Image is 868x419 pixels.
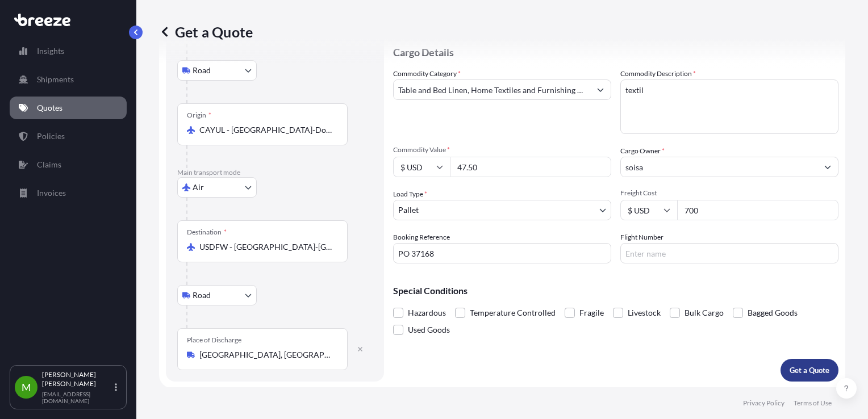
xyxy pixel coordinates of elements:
span: Road [193,290,211,301]
div: Place of Discharge [187,336,241,345]
a: Claims [10,153,127,176]
p: Insights [37,45,64,57]
button: Get a Quote [781,359,838,382]
a: Quotes [10,97,127,119]
div: Origin [187,111,211,120]
input: Enter amount [677,200,838,220]
label: Commodity Description [620,68,696,79]
label: Cargo Owner [620,145,665,157]
input: Enter name [620,243,838,263]
label: Commodity Category [393,68,461,79]
p: Get a Quote [790,364,829,376]
span: Load Type [393,188,427,200]
button: Show suggestions [817,157,838,177]
p: Main transport mode [177,168,373,177]
p: [EMAIL_ADDRESS][DOMAIN_NAME] [42,391,112,404]
span: Bulk Cargo [685,304,724,321]
span: Temperature Controlled [470,304,556,321]
p: [PERSON_NAME] [PERSON_NAME] [42,370,112,388]
input: Select a commodity type [394,79,590,100]
label: Booking Reference [393,232,450,243]
a: Invoices [10,182,127,204]
input: Your internal reference [393,243,611,263]
a: Privacy Policy [743,399,784,408]
span: Bagged Goods [748,304,798,321]
label: Flight Number [620,232,663,243]
span: Livestock [628,304,661,321]
input: Full name [621,157,817,177]
input: Origin [199,124,333,136]
button: Select transport [177,285,257,305]
span: Fragile [579,304,604,321]
p: Shipments [37,74,74,85]
input: Place of Discharge [199,349,333,361]
div: Destination [187,228,227,237]
span: Commodity Value [393,145,611,154]
a: Shipments [10,68,127,91]
p: Get a Quote [159,23,253,41]
span: Road [193,65,211,76]
p: Claims [37,159,61,170]
p: Invoices [37,187,66,199]
button: Pallet [393,200,611,220]
p: Policies [37,131,65,142]
span: M [22,382,31,393]
button: Select transport [177,177,257,198]
p: Special Conditions [393,286,838,295]
button: Show suggestions [590,79,611,100]
p: Quotes [37,102,62,114]
a: Policies [10,125,127,148]
input: Destination [199,241,333,253]
a: Terms of Use [794,399,832,408]
input: Type amount [450,157,611,177]
span: Hazardous [408,304,446,321]
span: Air [193,182,204,193]
button: Select transport [177,60,257,81]
span: Freight Cost [620,188,838,198]
span: Pallet [398,204,419,216]
a: Insights [10,40,127,62]
span: Used Goods [408,321,450,338]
